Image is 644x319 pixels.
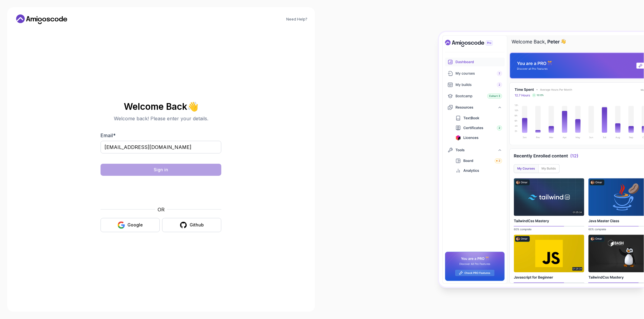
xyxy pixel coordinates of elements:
[101,115,221,122] p: Welcome back! Please enter your details.
[127,222,143,228] div: Google
[101,132,116,138] label: Email *
[439,32,644,287] img: Amigoscode Dashboard
[186,100,200,113] span: 👋
[101,141,221,153] input: Enter your email
[101,164,221,176] button: Sign in
[287,17,308,22] a: Need Help?
[154,167,168,173] div: Sign in
[190,222,204,228] div: Github
[101,102,221,111] h2: Welcome Back
[14,14,69,24] a: Home link
[115,179,207,202] iframe: Widżet zawierający pole wyboru dla wyzwania bezpieczeństwa hCaptcha
[158,206,165,213] p: OR
[162,218,221,232] button: Github
[101,218,160,232] button: Google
